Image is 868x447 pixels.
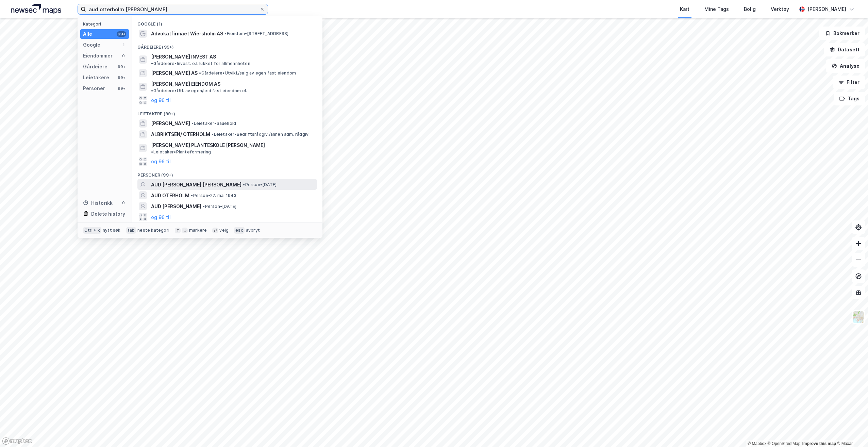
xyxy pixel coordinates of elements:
div: nytt søk [103,228,121,233]
a: Mapbox homepage [2,437,32,445]
div: Ctrl + k [83,227,101,234]
span: • [191,193,193,198]
button: Filter [833,76,865,89]
div: Delete history [91,210,125,218]
span: AUD OTERHOLM [151,192,189,200]
span: • [224,31,227,36]
a: Mapbox [748,441,766,446]
button: Datasett [824,43,865,56]
div: 0 [121,53,126,59]
span: Advokatfirmaet Wiersholm AS [151,30,223,38]
div: Alle [83,30,92,38]
div: Bolig [744,5,756,13]
div: 99+ [117,86,126,91]
div: Kategori [83,21,129,27]
div: Google [83,41,100,49]
button: Tags [834,92,865,105]
span: [PERSON_NAME] [151,119,190,128]
span: Eiendom • [STREET_ADDRESS] [224,31,288,36]
span: Gårdeiere • Utl. av egen/leid fast eiendom el. [151,88,247,94]
img: logo.a4113a55bc3d86da70a041830d287a7e.svg [11,4,61,14]
a: OpenStreetMap [768,441,801,446]
span: AUD [PERSON_NAME] [PERSON_NAME] [151,181,241,189]
span: Leietaker • Bedriftsrådgiv./annen adm. rådgiv. [212,132,310,137]
span: [PERSON_NAME] PLANTESKOLE [PERSON_NAME] [151,141,265,149]
span: Gårdeiere • Invest. o.l. lukket for allmennheten [151,61,250,66]
button: Bokmerker [819,27,865,40]
span: • [151,149,153,154]
span: Leietaker • Planteformering [151,149,211,155]
img: Z [852,311,865,324]
div: Kart [680,5,689,13]
span: [PERSON_NAME] EIENDOM AS [151,80,220,88]
div: neste kategori [137,228,169,233]
span: [PERSON_NAME] AS [151,69,198,77]
span: Person • [DATE] [243,182,277,187]
div: Mine Tags [704,5,729,13]
div: [PERSON_NAME] [807,5,846,13]
span: [PERSON_NAME] INVEST AS [151,53,216,61]
div: 1 [121,42,126,48]
iframe: Chat Widget [834,414,868,447]
div: esc [234,227,245,234]
div: Verktøy [771,5,789,13]
div: Google (1) [132,16,322,28]
button: Analyse [826,59,865,73]
div: velg [219,228,229,233]
div: markere [189,228,207,233]
span: Leietaker • Sauehold [191,121,236,126]
button: og 96 til [151,213,171,221]
button: og 96 til [151,158,171,166]
div: tab [126,227,136,234]
span: Gårdeiere • Utvikl./salg av egen fast eiendom [199,70,296,76]
span: • [151,61,153,66]
span: AUD [PERSON_NAME] [151,202,201,211]
div: Gårdeiere (99+) [132,39,322,51]
div: 0 [121,200,126,205]
span: • [212,132,214,137]
span: Person • [DATE] [203,204,236,209]
div: Leietakere (99+) [132,106,322,118]
a: Improve this map [802,441,836,446]
div: Gårdeiere [83,63,107,71]
div: Kontrollprogram for chat [834,414,868,447]
span: • [243,182,245,187]
div: Personer (99+) [132,167,322,179]
div: Leietakere [83,73,109,82]
span: • [203,204,205,209]
button: og 96 til [151,96,171,104]
span: • [151,88,153,93]
div: 99+ [117,31,126,37]
span: Person • 27. mai 1943 [191,193,236,198]
input: Søk på adresse, matrikkel, gårdeiere, leietakere eller personer [86,4,260,14]
span: • [199,70,201,76]
span: • [191,121,194,126]
div: 99+ [117,64,126,69]
div: Personer [83,84,105,93]
span: ALBRIKTSEN/ OTERHOLM [151,130,210,138]
div: Eiendommer [83,52,113,60]
div: 99+ [117,75,126,80]
div: Historikk [83,199,113,207]
div: avbryt [246,228,260,233]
